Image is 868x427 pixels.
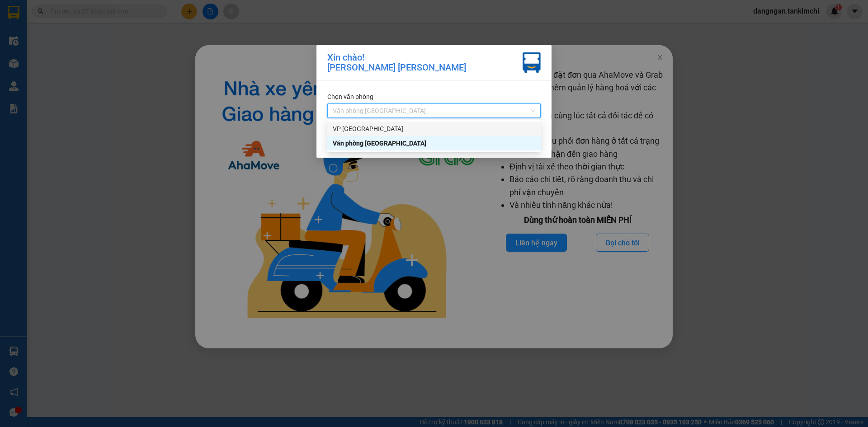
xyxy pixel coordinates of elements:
div: VP Đà Lạt [327,122,541,136]
span: Văn phòng Đà Nẵng [333,104,535,117]
div: Chọn văn phòng [327,92,541,102]
img: vxr-icon [523,52,541,73]
div: Văn phòng Đà Nẵng [327,136,541,150]
div: VP [GEOGRAPHIC_DATA] [333,124,535,134]
div: Xin chào! [PERSON_NAME] [PERSON_NAME] [327,52,466,73]
div: Văn phòng [GEOGRAPHIC_DATA] [333,138,535,148]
